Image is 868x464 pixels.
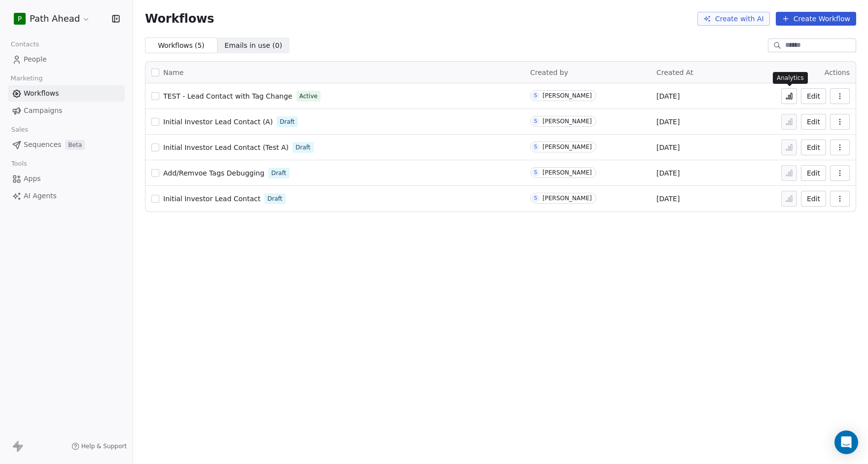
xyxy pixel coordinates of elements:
[280,117,294,126] span: Draft
[267,194,282,203] span: Draft
[542,169,592,176] div: [PERSON_NAME]
[6,37,43,52] span: Contacts
[8,85,125,102] a: Workflows
[163,91,292,101] a: TEST - Lead Contact with Tag Change
[656,117,680,127] span: [DATE]
[163,92,292,100] span: TEST - Lead Contact with Tag Change
[224,40,282,51] span: Emails in use ( 0 )
[18,14,22,24] span: P
[7,156,31,171] span: Tools
[24,140,61,150] span: Sequences
[145,12,214,26] span: Workflows
[542,92,592,99] div: [PERSON_NAME]
[24,191,57,201] span: AI Agents
[697,12,770,26] button: Create with AI
[163,169,264,177] span: Add/Remvoe Tags Debugging
[81,442,127,450] span: Help & Support
[163,68,183,78] span: Name
[65,140,85,150] span: Beta
[534,143,537,151] div: S
[8,51,125,68] a: People
[8,171,125,187] a: Apps
[163,168,264,178] a: Add/Remvoe Tags Debugging
[163,143,289,151] span: Initial Investor Lead Contact (Test A)
[24,174,41,184] span: Apps
[656,194,680,204] span: [DATE]
[6,71,47,86] span: Marketing
[163,118,273,126] span: Initial Investor Lead Contact (A)
[163,194,260,204] a: Initial Investor Lead Contact
[12,10,92,27] button: PPath Ahead
[534,92,537,100] div: S
[534,194,537,202] div: S
[777,74,804,82] p: Analytics
[825,69,850,76] span: Actions
[656,91,680,101] span: [DATE]
[534,117,537,125] div: S
[295,143,310,152] span: Draft
[801,140,826,155] button: Edit
[299,92,318,101] span: Active
[24,54,47,65] span: People
[163,143,289,152] a: Initial Investor Lead Contact (Test A)
[834,430,858,454] div: Open Intercom Messenger
[163,117,273,127] a: Initial Investor Lead Contact (A)
[801,165,826,181] button: Edit
[542,143,592,150] div: [PERSON_NAME]
[8,103,125,119] a: Campaigns
[24,106,62,116] span: Campaigns
[163,195,260,203] span: Initial Investor Lead Contact
[656,69,693,76] span: Created At
[8,188,125,204] a: AI Agents
[542,195,592,202] div: [PERSON_NAME]
[801,114,826,130] button: Edit
[656,168,680,178] span: [DATE]
[72,442,127,450] a: Help & Support
[776,12,856,26] button: Create Workflow
[801,88,826,104] button: Edit
[542,118,592,125] div: [PERSON_NAME]
[8,137,125,153] a: SequencesBeta
[656,143,680,152] span: [DATE]
[801,191,826,207] button: Edit
[534,169,537,177] div: S
[530,69,568,76] span: Created by
[24,88,59,99] span: Workflows
[271,169,286,178] span: Draft
[7,122,33,137] span: Sales
[30,12,80,25] span: Path Ahead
